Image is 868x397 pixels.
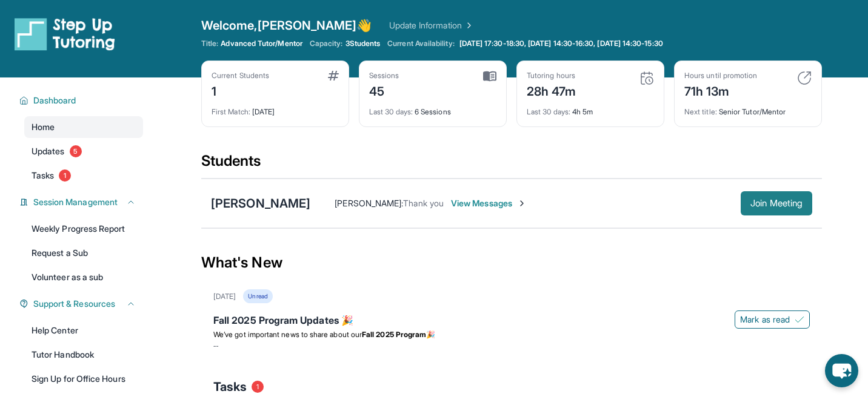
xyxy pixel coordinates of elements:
[59,169,71,182] span: 1
[527,107,570,116] span: Last 30 days :
[403,198,444,208] span: Thank you
[24,320,143,341] a: Help Center
[310,39,343,48] span: Capacity:
[32,121,55,133] span: Home
[684,107,717,116] span: Next title :
[221,39,302,48] span: Advanced Tutor/Mentor
[750,200,803,207] span: Join Meeting
[457,39,666,48] a: [DATE] 17:30-18:30, [DATE] 14:30-16:30, [DATE] 14:30-15:30
[517,198,527,208] img: Chevron-Right
[212,107,250,116] span: First Match :
[369,80,399,100] div: 45
[684,100,812,117] div: Senior Tutor/Mentor
[389,19,474,31] a: Update Information
[527,71,576,80] div: Tutoring hours
[33,298,115,310] span: Support & Resources
[32,145,65,157] span: Updates
[741,191,812,215] button: Join Meeting
[346,39,381,48] span: 3 Students
[684,71,757,80] div: Hours until promotion
[335,198,403,208] span: [PERSON_NAME] :
[24,140,143,162] a: Updates5
[797,71,812,85] img: card
[28,94,136,107] button: Dashboard
[24,266,143,288] a: Volunteer as a sub
[24,344,143,366] a: Tutor Handbook
[740,313,790,326] span: Mark as read
[213,378,247,395] span: Tasks
[825,354,858,387] button: chat-button
[527,100,654,117] div: 4h 5m
[328,71,339,80] img: card
[32,169,54,182] span: Tasks
[451,197,527,209] span: View Messages
[211,195,310,212] div: [PERSON_NAME]
[33,94,76,107] span: Dashboard
[426,330,435,339] span: 🎉
[24,165,143,186] a: Tasks1
[795,315,804,324] img: Mark as read
[28,196,136,208] button: Session Management
[213,330,362,339] span: We’ve got important news to share about our
[33,196,118,208] span: Session Management
[212,71,269,80] div: Current Students
[201,151,822,178] div: Students
[462,19,474,31] img: Chevron Right
[527,80,576,100] div: 28h 47m
[70,145,82,157] span: 5
[213,292,236,301] div: [DATE]
[735,310,810,329] button: Mark as read
[639,71,654,85] img: card
[369,107,413,116] span: Last 30 days :
[252,381,264,393] span: 1
[483,71,496,82] img: card
[28,298,136,310] button: Support & Resources
[684,80,757,100] div: 71h 13m
[213,313,810,330] div: Fall 2025 Program Updates 🎉
[201,39,218,48] span: Title:
[243,289,272,303] div: Unread
[387,39,454,48] span: Current Availability:
[24,368,143,390] a: Sign Up for Office Hours
[24,242,143,264] a: Request a Sub
[212,80,269,100] div: 1
[362,330,426,339] strong: Fall 2025 Program
[369,100,496,117] div: 6 Sessions
[201,17,372,34] span: Welcome, [PERSON_NAME] 👋
[212,100,339,117] div: [DATE]
[24,218,143,240] a: Weekly Progress Report
[369,71,399,80] div: Sessions
[459,39,663,48] span: [DATE] 17:30-18:30, [DATE] 14:30-16:30, [DATE] 14:30-15:30
[15,17,115,51] img: logo
[201,236,822,289] div: What's New
[24,116,143,138] a: Home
